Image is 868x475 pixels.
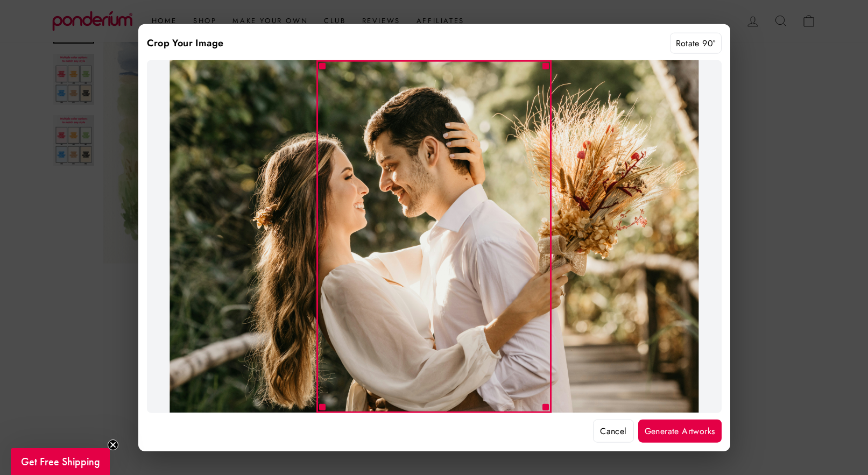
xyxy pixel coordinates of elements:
[593,419,633,443] button: Cancel
[670,32,722,54] button: Rotate 90°
[638,419,722,443] button: Generate Artworks
[108,439,118,450] button: Close teaser
[170,60,698,413] img: Z
[21,455,100,469] span: Get Free Shipping
[147,36,224,51] div: Crop Your Image
[11,448,110,475] div: Get Free ShippingClose teaser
